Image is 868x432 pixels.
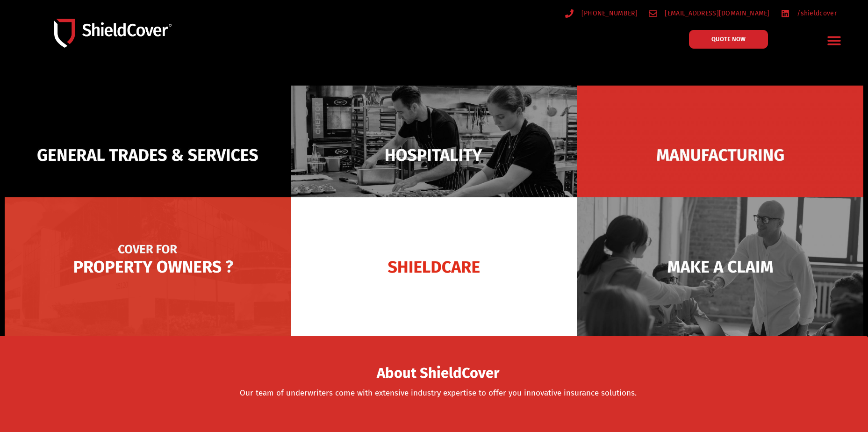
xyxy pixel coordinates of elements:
[711,36,746,42] span: QUOTE NOW
[377,370,499,380] a: About ShieldCover
[565,7,638,19] a: [PHONE_NUMBER]
[689,30,768,49] a: QUOTE NOW
[54,19,172,47] img: Shield-Cover-Underwriting-Australia-logo-full
[781,7,837,19] a: /shieldcover
[795,7,837,19] span: /shieldcover
[649,7,770,19] a: [EMAIL_ADDRESS][DOMAIN_NAME]
[823,29,845,51] div: Menu Toggle
[579,7,638,19] span: [PHONE_NUMBER]
[240,388,637,398] a: Our team of underwriters come with extensive industry expertise to offer you innovative insurance...
[662,7,769,19] span: [EMAIL_ADDRESS][DOMAIN_NAME]
[377,367,499,379] span: About ShieldCover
